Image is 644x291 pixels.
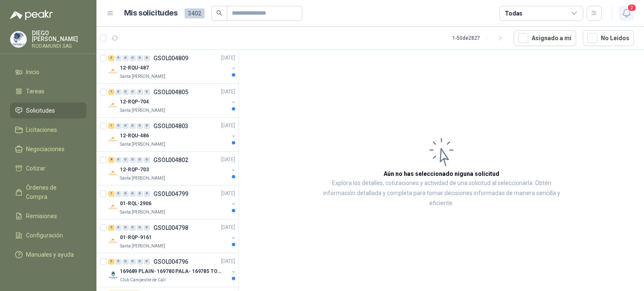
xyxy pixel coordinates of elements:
[120,243,165,250] p: Santa [PERSON_NAME]
[514,30,576,46] button: Asignado a mi
[221,224,235,232] p: [DATE]
[130,157,136,163] div: 0
[137,55,143,61] div: 0
[144,225,150,231] div: 0
[627,4,636,12] span: 2
[122,225,129,231] div: 0
[10,64,86,80] a: Inicio
[130,123,136,129] div: 0
[153,191,188,197] p: GSOL004799
[10,141,86,157] a: Negociaciones
[120,268,224,276] p: 169689 PLAIN- 169780 PALA- 169785 TORNILL 169796 C
[221,122,235,130] p: [DATE]
[144,259,150,265] div: 0
[153,259,188,265] p: GSOL004796
[153,123,188,129] p: GSOL004803
[130,55,136,61] div: 0
[108,123,114,129] div: 1
[122,123,129,129] div: 0
[137,157,143,163] div: 0
[153,157,188,163] p: GSOL004802
[108,89,114,95] div: 1
[26,87,44,96] span: Tareas
[153,225,188,231] p: GSOL004798
[137,191,143,197] div: 0
[108,168,118,178] img: Company Logo
[137,123,143,129] div: 0
[137,259,143,265] div: 0
[124,7,178,19] h1: Mis solicitudes
[108,225,114,231] div: 2
[32,44,86,49] p: RODAMUNDI SAS
[115,89,122,95] div: 0
[108,87,237,114] a: 1 0 0 0 0 0 GSOL004805[DATE] Company Logo12-RQP-704Santa [PERSON_NAME]
[115,259,122,265] div: 0
[144,55,150,61] div: 0
[221,54,235,62] p: [DATE]
[115,123,122,129] div: 0
[108,55,114,61] div: 3
[144,123,150,129] div: 0
[153,55,188,61] p: GSOL004809
[10,247,86,263] a: Manuales y ayuda
[108,236,118,246] img: Company Logo
[221,190,235,198] p: [DATE]
[120,234,152,242] p: 01-RQP-9161
[32,30,86,42] p: DIEGO [PERSON_NAME]
[153,89,188,95] p: GSOL004805
[120,166,149,174] p: 12-RQP-703
[10,227,86,243] a: Configuración
[115,157,122,163] div: 0
[130,89,136,95] div: 0
[26,106,55,115] span: Solicitudes
[120,98,149,106] p: 12-RQP-704
[122,157,129,163] div: 0
[26,211,57,221] span: Remisiones
[137,89,143,95] div: 0
[108,100,118,111] img: Company Logo
[323,178,560,209] p: Explora los detalles, cotizaciones y actividad de una solicitud al seleccionarla. Obtén informaci...
[108,121,237,148] a: 1 0 0 0 0 0 GSOL004803[DATE] Company Logo12-RQU-486Santa [PERSON_NAME]
[26,164,45,173] span: Cotizar
[10,31,26,47] img: Company Logo
[108,202,118,212] img: Company Logo
[144,157,150,163] div: 0
[137,225,143,231] div: 0
[130,259,136,265] div: 0
[505,9,522,18] div: Todas
[108,157,114,163] div: 8
[26,125,57,134] span: Licitaciones
[384,169,499,178] h3: Aún no has seleccionado niguna solicitud
[10,180,86,205] a: Órdenes de Compra
[184,8,205,18] span: 3402
[120,175,165,182] p: Santa [PERSON_NAME]
[26,183,78,201] span: Órdenes de Compra
[221,156,235,164] p: [DATE]
[452,31,507,45] div: 1 - 50 de 2827
[115,225,122,231] div: 0
[26,67,39,77] span: Inicio
[26,144,65,154] span: Negociaciones
[122,259,129,265] div: 0
[120,107,165,114] p: Santa [PERSON_NAME]
[10,208,86,224] a: Remisiones
[10,122,86,138] a: Licitaciones
[120,209,165,216] p: Santa [PERSON_NAME]
[120,64,149,72] p: 12-RQU-487
[120,73,165,80] p: Santa [PERSON_NAME]
[108,191,114,197] div: 1
[108,223,237,250] a: 2 0 0 0 0 0 GSOL004798[DATE] Company Logo01-RQP-9161Santa [PERSON_NAME]
[122,55,129,61] div: 0
[10,103,86,118] a: Solicitudes
[221,258,235,266] p: [DATE]
[120,277,166,283] p: Club Campestre de Cali
[221,88,235,96] p: [DATE]
[619,6,634,21] button: 2
[120,200,151,208] p: 01-RQL-2906
[108,67,118,77] img: Company Logo
[122,89,129,95] div: 0
[108,155,237,182] a: 8 0 0 0 0 0 GSOL004802[DATE] Company Logo12-RQP-703Santa [PERSON_NAME]
[583,30,634,46] button: No Leídos
[115,191,122,197] div: 0
[26,250,74,259] span: Manuales y ayuda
